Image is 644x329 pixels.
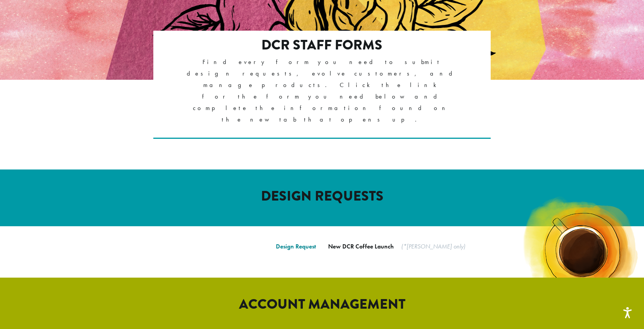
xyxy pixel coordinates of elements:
a: New DCR Coffee Launch [328,242,394,250]
h2: DCR Staff Forms [187,37,458,53]
p: Find every form you need to submit design requests, evolve customers, and manage products. Click ... [187,56,458,125]
em: (*[PERSON_NAME] only) [401,242,465,250]
h2: ACCOUNT MANAGEMENT [103,296,541,313]
a: Design Request [276,242,316,250]
h2: DESIGN REQUESTS [103,188,541,204]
